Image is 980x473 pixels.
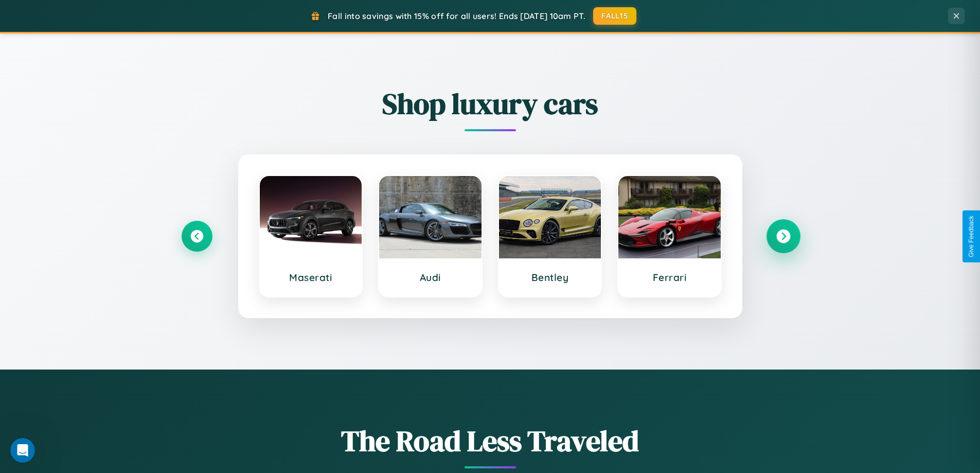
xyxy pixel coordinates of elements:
[270,271,352,284] h3: Maserati
[593,7,636,25] button: FALL15
[629,271,710,284] h3: Ferrari
[509,271,591,284] h3: Bentley
[182,84,799,124] h2: Shop luxury cars
[182,421,799,461] h1: The Road Less Traveled
[10,438,35,463] iframe: Intercom live chat
[968,216,975,257] div: Give Feedback
[328,11,585,21] span: Fall into savings with 15% off for all users! Ends [DATE] 10am PT.
[389,271,471,284] h3: Audi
